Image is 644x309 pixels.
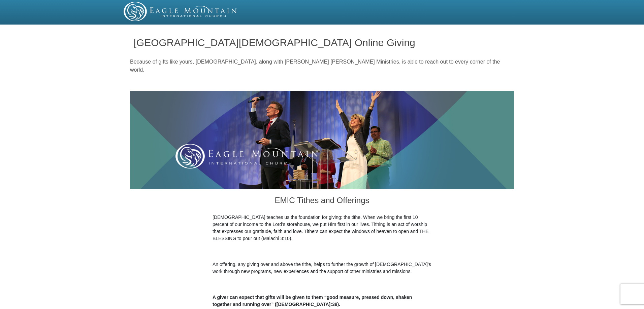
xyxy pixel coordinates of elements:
img: EMIC [124,2,237,21]
p: [DEMOGRAPHIC_DATA] teaches us the foundation for giving: the tithe. When we bring the first 10 pe... [213,214,431,242]
p: Because of gifts like yours, [DEMOGRAPHIC_DATA], along with [PERSON_NAME] [PERSON_NAME] Ministrie... [130,58,514,74]
h3: EMIC Tithes and Offerings [213,189,431,214]
h1: [GEOGRAPHIC_DATA][DEMOGRAPHIC_DATA] Online Giving [134,37,511,48]
b: A giver can expect that gifts will be given to them “good measure, pressed down, shaken together ... [213,295,412,307]
p: An offering, any giving over and above the tithe, helps to further the growth of [DEMOGRAPHIC_DAT... [213,261,431,275]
